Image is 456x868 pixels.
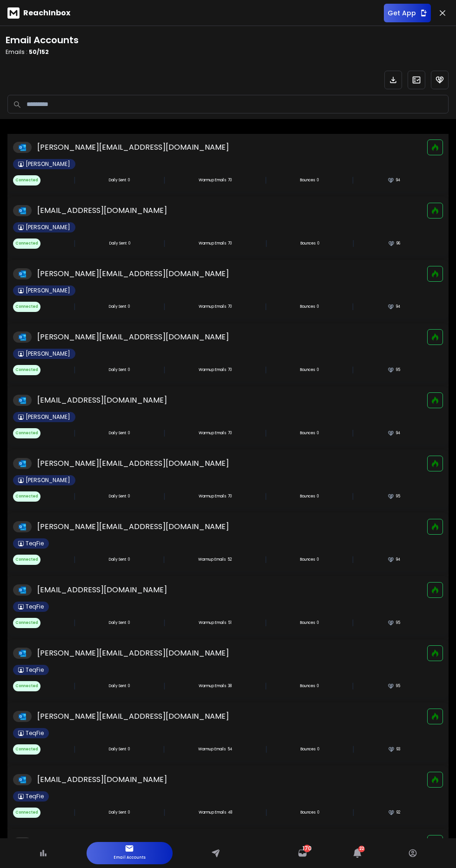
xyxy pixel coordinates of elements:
span: Connected [13,239,40,249]
div: 96 [388,240,400,247]
p: Daily Sent [109,620,126,626]
span: | [352,681,354,692]
p: Warmup Emails [199,367,226,373]
div: 0 [109,367,130,373]
span: Connected [13,175,40,186]
span: Connected [13,302,40,312]
p: TeqFie [26,540,44,547]
p: Bounces [301,241,315,246]
p: Bounces [300,367,315,373]
p: [PERSON_NAME][EMAIL_ADDRESS][DOMAIN_NAME] [37,268,229,279]
span: Connected [13,428,40,438]
p: Daily Sent [109,810,126,815]
p: Daily Sent [109,178,126,183]
p: Bounces [301,747,315,752]
p: Daily Sent [109,747,126,752]
p: [PERSON_NAME] [26,413,70,421]
p: TeqFie [26,666,44,674]
span: | [163,554,165,565]
span: | [265,681,267,692]
span: | [74,491,76,502]
span: Connected [13,555,40,565]
p: [PERSON_NAME][EMAIL_ADDRESS][DOMAIN_NAME] [37,331,229,343]
p: Bounces [300,494,315,499]
span: Connected [13,365,40,375]
p: Bounces [301,810,315,815]
div: 94 [388,304,400,310]
span: | [74,807,76,818]
span: Connected [13,808,40,818]
p: 0 [317,304,319,310]
button: Get App [384,4,431,22]
span: | [265,617,267,629]
span: | [74,364,76,376]
p: Bounces [300,620,315,626]
div: 95 [388,620,400,626]
span: Connected [13,491,40,502]
div: 0 [109,178,130,183]
div: 70 [199,494,232,499]
div: 54 [198,747,232,752]
span: Connected [13,618,40,628]
div: 70 [199,367,232,373]
div: 70 [199,178,232,183]
span: | [352,554,354,565]
p: TeqFie [26,603,44,610]
p: [PERSON_NAME][EMAIL_ADDRESS][DOMAIN_NAME] [37,648,229,659]
p: [PERSON_NAME] [26,350,70,358]
p: 0 [317,494,319,499]
p: Bounces [300,683,315,689]
p: Daily Sent [109,431,126,436]
span: | [163,175,166,186]
div: 70 [199,431,232,436]
span: | [74,301,76,312]
span: Connected [13,681,40,691]
div: 95 [388,367,400,373]
span: | [163,301,166,312]
span: | [163,744,165,755]
div: 70 [199,241,232,246]
p: Daily Sent [109,683,126,689]
p: Emails : [6,48,79,56]
h1: Email Accounts [6,33,79,46]
span: | [265,554,267,565]
p: TeqFie [26,729,44,737]
span: | [265,238,268,249]
p: Warmup Emails [199,241,226,246]
div: 48 [199,810,232,815]
p: [PERSON_NAME][EMAIL_ADDRESS][DOMAIN_NAME] [37,142,229,153]
div: 94 [388,557,400,563]
p: 0 [317,683,319,689]
p: 0 [317,178,319,183]
p: Daily Sent [109,241,127,246]
p: Warmup Emails [198,747,226,752]
span: | [352,364,354,376]
p: [EMAIL_ADDRESS][DOMAIN_NAME] [37,395,167,406]
p: Warmup Emails [199,810,226,815]
div: 95 [388,493,400,500]
p: ReachInbox [23,7,70,19]
div: 51 [199,620,232,626]
p: 0 [317,557,319,563]
span: | [163,807,166,818]
p: 0 [317,241,319,246]
p: Warmup Emails [198,557,226,563]
p: Email Accounts [114,853,146,862]
p: [EMAIL_ADDRESS][DOMAIN_NAME] [37,205,167,216]
span: 50 / 152 [29,48,49,56]
p: 0 [317,367,319,373]
p: 0 [317,810,319,815]
span: | [74,744,76,755]
p: Warmup Emails [199,304,226,310]
p: Bounces [300,557,315,563]
span: | [74,617,76,629]
p: [PERSON_NAME][EMAIL_ADDRESS][DOMAIN_NAME] [37,521,229,532]
p: Warmup Emails [199,431,226,436]
div: 95 [388,683,400,689]
p: [PERSON_NAME] [26,160,70,168]
div: 0 [109,431,130,436]
span: | [352,428,354,439]
p: 0 [317,620,319,626]
div: 0 [109,241,130,246]
span: | [352,491,354,502]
